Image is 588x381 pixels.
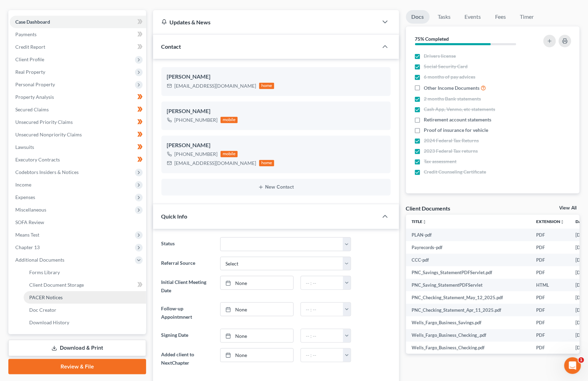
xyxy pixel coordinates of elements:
span: Means Test [15,232,39,238]
td: PDF [531,329,570,342]
td: PDF [531,304,570,316]
a: None [221,303,293,316]
span: Cash App, Venmo, etc statements [424,106,495,113]
span: Quick Info [161,213,188,220]
span: Retirement account statements [424,116,492,123]
td: PNC_Checking_Statement_May_12_2025.pdf [406,291,531,304]
div: [PERSON_NAME] [167,141,385,150]
td: PNC_Saving_StatementPDFServlet [406,279,531,291]
input: -- : -- [301,276,343,289]
a: Unsecured Nonpriority Claims [10,128,146,141]
td: PDF [531,229,570,241]
a: Download History [24,316,146,329]
a: Docs [406,10,430,24]
span: Miscellaneous [15,207,46,213]
td: PDF [531,266,570,279]
span: Income [15,182,31,188]
a: Fees [490,10,512,24]
div: mobile [221,117,238,123]
span: Real Property [15,69,45,75]
span: Secured Claims [15,106,49,112]
td: PNC_Savings_StatementPDFServlet.pdf [406,266,531,279]
span: Social Security Card [424,63,468,70]
a: Executory Contracts [10,153,146,166]
span: SOFA Review [15,219,44,225]
span: Executory Contracts [15,157,60,162]
a: Payments [10,28,146,41]
span: Property Analysis [15,94,54,100]
div: Client Documents [406,205,451,212]
span: Forms Library [29,269,60,275]
a: Timer [515,10,540,24]
span: 2023 Federal Tax returns [424,148,478,154]
span: Payments [15,31,37,37]
td: PDF [531,291,570,304]
a: Download & Print [8,340,146,356]
label: Signing Date [158,329,217,343]
a: Credit Report [10,41,146,53]
td: Wells_Fargo_Business_Checking_.pdf [406,329,531,342]
span: Codebtors Insiders & Notices [15,169,79,175]
span: Case Dashboard [15,19,50,25]
a: Review & File [8,359,146,374]
td: Wells_Fargo_Business_Checking.pdf [406,342,531,354]
div: Updates & News [161,18,370,26]
input: -- : -- [301,329,343,342]
a: Secured Claims [10,103,146,116]
td: Payrecords-pdf [406,241,531,254]
span: Client Profile [15,56,44,62]
span: Tax assessment [424,158,457,165]
div: home [259,83,275,89]
label: Initial Client Meeting Date [158,276,217,297]
input: -- : -- [301,303,343,316]
td: Wells_Fargo_Business_Savings.pdf [406,316,531,329]
strong: 75% Completed [415,36,449,42]
span: Doc Creator [29,307,56,313]
a: Titleunfold_more [412,219,427,224]
span: Client Document Storage [29,282,84,288]
a: PACER Notices [24,291,146,304]
a: View All [559,206,577,211]
div: [PHONE_NUMBER] [175,117,218,124]
td: PLAN-pdf [406,229,531,241]
label: Added client to NextChapter [158,348,217,369]
span: Additional Documents [15,257,64,263]
div: [PERSON_NAME] [167,73,385,81]
span: Contact [161,43,181,50]
a: Case Dashboard [10,16,146,28]
a: None [221,349,293,362]
label: Status [158,237,217,251]
a: Client Document Storage [24,279,146,291]
span: Credit Counseling Certificate [424,168,486,175]
i: unfold_more [561,220,565,224]
a: Lawsuits [10,141,146,153]
iframe: Intercom live chat [564,357,581,374]
span: Other Income Documents [424,85,480,92]
a: Property Analysis [10,91,146,103]
span: Chapter 13 [15,244,40,250]
div: [EMAIL_ADDRESS][DOMAIN_NAME] [175,82,256,89]
span: 2 months Bank statements [424,95,481,102]
div: mobile [221,151,238,157]
div: [PHONE_NUMBER] [175,151,218,158]
label: Referral Source [158,257,217,271]
div: [EMAIL_ADDRESS][DOMAIN_NAME] [175,160,256,167]
a: SOFA Review [10,216,146,229]
span: Lawsuits [15,144,34,150]
button: New Contact [167,184,385,190]
a: Doc Creator [24,304,146,316]
td: PDF [531,254,570,266]
span: 1 [579,357,584,363]
a: Extensionunfold_more [537,219,565,224]
span: Proof of insurance for vehicle [424,127,488,134]
td: PDF [531,241,570,254]
a: Forms Library [24,266,146,279]
td: CCC-pdf [406,254,531,266]
span: PACER Notices [29,294,63,300]
span: 2024 Federal Tax Returns [424,137,479,144]
a: None [221,276,293,289]
a: None [221,329,293,342]
div: home [259,160,275,166]
label: Follow-up Appointmnert [158,302,217,323]
span: Download History [29,319,69,325]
